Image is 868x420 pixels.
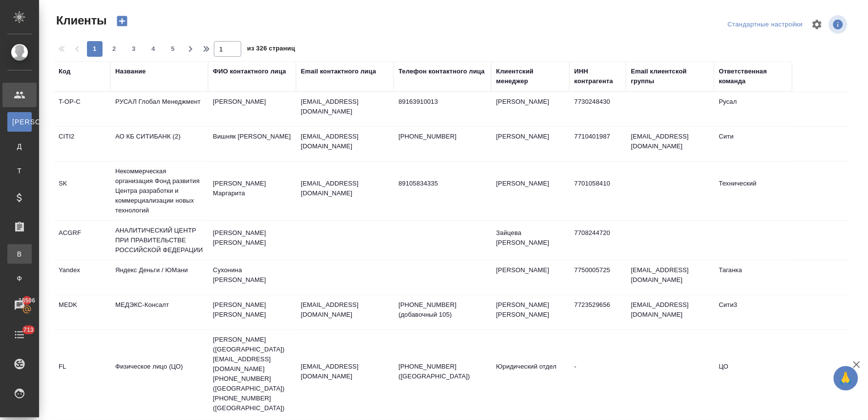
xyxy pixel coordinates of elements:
button: 3 [126,41,142,57]
td: - [570,357,626,391]
button: 🙏 [834,366,858,391]
a: [PERSON_NAME] [7,112,32,132]
td: FL [54,357,110,391]
a: В [7,244,32,264]
td: Сухонина [PERSON_NAME] [208,260,296,295]
td: MEDK [54,295,110,329]
button: 5 [165,41,181,57]
p: [PHONE_NUMBER] [399,132,487,141]
td: АО КБ СИТИБАНК (2) [110,127,208,161]
td: 7723529656 [570,295,626,329]
p: [EMAIL_ADDRESS][DOMAIN_NAME] [301,97,389,117]
button: Создать [110,13,134,29]
a: Д [7,137,32,156]
span: 2 [106,44,122,54]
td: 7701058410 [570,174,626,208]
span: Д [12,141,27,151]
td: РУСАЛ Глобал Менеджмент [110,92,208,126]
a: Т [7,161,32,181]
span: Т [12,166,27,176]
td: Сити [714,127,792,161]
div: Код [59,67,70,76]
td: Некоммерческая организация Фонд развития Центра разработки и коммерциализации новых технологий [110,162,208,220]
a: 713 [2,323,37,347]
div: ИНН контрагента [574,67,621,86]
td: 7730248430 [570,92,626,126]
td: 7708244720 [570,223,626,257]
td: Сити3 [714,295,792,329]
td: [PERSON_NAME] Маргарита [208,174,296,208]
p: [EMAIL_ADDRESS][DOMAIN_NAME] [301,300,389,320]
div: Email клиентской группы [631,67,709,86]
span: Клиенты [54,13,106,28]
span: 🙏 [838,368,854,389]
td: Физическое лицо (ЦО) [110,357,208,391]
span: Ф [12,274,27,283]
td: 7750005725 [570,260,626,295]
span: 713 [18,325,40,335]
p: [PHONE_NUMBER] (добавочный 105) [399,300,487,320]
td: T-OP-C [54,92,110,126]
td: Юридический отдел [491,357,570,391]
p: 89163910013 [399,97,487,107]
p: [EMAIL_ADDRESS][DOMAIN_NAME] [301,362,389,381]
td: ACGRF [54,223,110,257]
td: SK [54,174,110,208]
div: ФИО контактного лица [213,67,286,76]
td: Yandex [54,260,110,295]
a: 18506 [2,293,37,318]
td: Яндекс Деньги / ЮМани [110,260,208,295]
span: из 326 страниц [247,43,295,57]
td: [PERSON_NAME] [491,92,570,126]
a: Ф [7,269,32,288]
div: Телефон контактного лица [399,67,485,76]
td: ЦО [714,357,792,391]
span: В [12,249,27,259]
p: [PHONE_NUMBER] ([GEOGRAPHIC_DATA]) [399,362,487,381]
td: [PERSON_NAME] [208,92,296,126]
span: Настроить таблицу [805,13,829,36]
td: Зайцева [PERSON_NAME] [491,223,570,257]
button: 2 [106,41,122,57]
div: split button [725,17,805,32]
button: 4 [146,41,161,57]
span: Посмотреть информацию [829,15,849,34]
td: Вишняк [PERSON_NAME] [208,127,296,161]
span: [PERSON_NAME] [12,117,27,127]
td: АНАЛИТИЧЕСКИЙ ЦЕНТР ПРИ ПРАВИТЕЛЬСТВЕ РОССИЙСКОЙ ФЕДЕРАЦИИ [110,221,208,260]
td: Таганка [714,260,792,295]
span: 3 [126,44,142,54]
td: [PERSON_NAME] ([GEOGRAPHIC_DATA]) [EMAIL_ADDRESS][DOMAIN_NAME] [PHONE_NUMBER] ([GEOGRAPHIC_DATA])... [208,330,296,418]
div: Название [115,67,146,76]
td: [PERSON_NAME] [491,174,570,208]
span: 5 [165,44,181,54]
td: [PERSON_NAME] [491,260,570,295]
td: 7710401987 [570,127,626,161]
div: Email контактного лица [301,67,376,76]
p: [EMAIL_ADDRESS][DOMAIN_NAME] [301,179,389,198]
td: [EMAIL_ADDRESS][DOMAIN_NAME] [626,127,714,161]
div: Ответственная команда [719,67,787,86]
td: [EMAIL_ADDRESS][DOMAIN_NAME] [626,260,714,295]
div: Клиентский менеджер [496,67,565,86]
td: МЕДЭКС-Консалт [110,295,208,329]
td: [PERSON_NAME] [PERSON_NAME] [208,295,296,329]
td: [EMAIL_ADDRESS][DOMAIN_NAME] [626,295,714,329]
span: 4 [146,44,161,54]
td: [PERSON_NAME] [491,127,570,161]
p: 89105834335 [399,179,487,188]
td: [PERSON_NAME] [PERSON_NAME] [491,295,570,329]
td: [PERSON_NAME] [PERSON_NAME] [208,223,296,257]
p: [EMAIL_ADDRESS][DOMAIN_NAME] [301,132,389,151]
td: Русал [714,92,792,126]
td: Технический [714,174,792,208]
span: 18506 [13,296,41,305]
td: CITI2 [54,127,110,161]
